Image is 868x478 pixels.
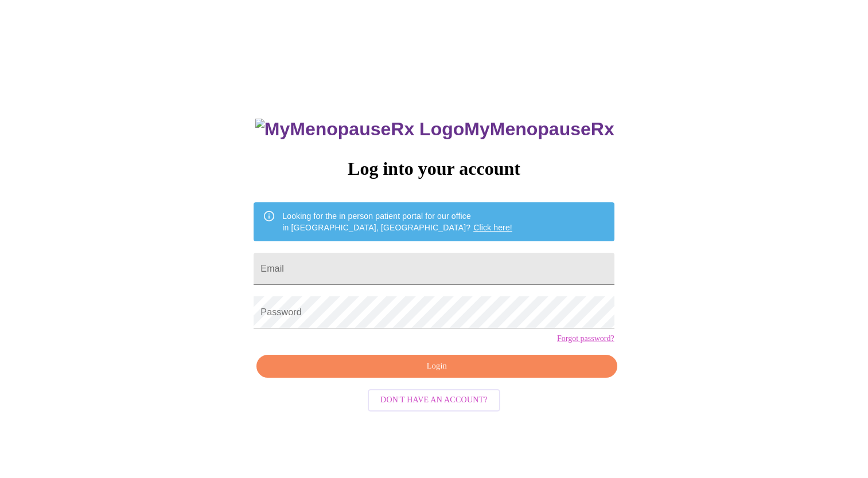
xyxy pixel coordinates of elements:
img: MyMenopauseRx Logo [255,119,464,140]
button: Login [256,355,617,378]
span: Don't have an account? [380,393,488,408]
div: Looking for the in person patient portal for our office in [GEOGRAPHIC_DATA], [GEOGRAPHIC_DATA]? [282,206,512,238]
span: Login [270,359,604,374]
a: Click here! [473,223,512,232]
a: Don't have an account? [365,394,503,404]
h3: MyMenopauseRx [255,119,614,140]
button: Don't have an account? [368,389,500,412]
a: Forgot password? [557,334,614,343]
h3: Log into your account [254,158,614,179]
